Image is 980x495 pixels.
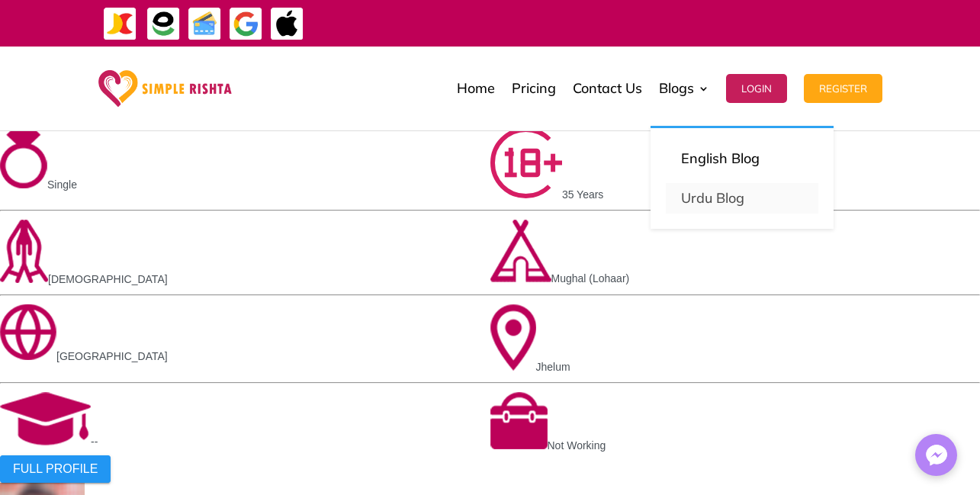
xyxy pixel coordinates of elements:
[270,7,304,41] img: ApplePay-icon
[666,183,818,214] a: Urdu Blog
[804,50,882,127] a: Register
[56,350,168,362] span: [GEOGRAPHIC_DATA]
[562,188,604,201] span: 35 Years
[573,50,642,127] a: Contact Us
[804,74,882,103] button: Register
[659,50,709,127] a: Blogs
[512,50,556,127] a: Pricing
[48,273,168,285] span: [DEMOGRAPHIC_DATA]
[548,439,606,452] span: Not Working
[726,50,787,127] a: Login
[726,74,787,103] button: Login
[921,440,952,471] img: Messenger
[551,272,630,284] span: Mughal (Lohaar)
[457,50,495,127] a: Home
[146,7,181,41] img: EasyPaisa-icon
[536,361,570,373] span: Jhelum
[229,7,263,41] img: GooglePay-icon
[103,7,137,41] img: JazzCash-icon
[666,143,818,174] a: English Blog
[188,7,222,41] img: Credit Cards
[47,178,77,191] span: Single
[13,462,98,476] span: FULL PROFILE
[91,436,98,448] span: --
[681,148,803,169] p: English Blog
